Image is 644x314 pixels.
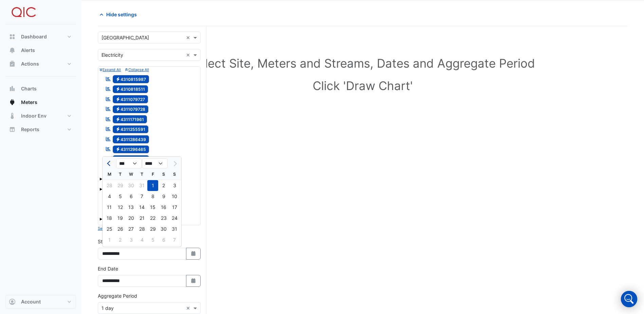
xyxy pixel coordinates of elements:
div: Tuesday, August 5, 2025 [115,191,126,202]
fa-icon: Reportable [105,86,111,92]
div: 15 [147,202,158,213]
app-icon: Alerts [9,47,16,54]
h1: Click 'Draw Chart' [109,78,617,93]
fa-icon: Select Date [190,251,197,257]
div: Saturday, August 2, 2025 [158,180,169,191]
div: 17 [169,202,180,213]
div: 31 [136,180,147,191]
div: 7 [136,191,147,202]
fa-icon: Electricity [115,147,121,152]
div: Friday, August 29, 2025 [147,224,158,234]
div: 29 [147,224,158,234]
div: 3 [169,180,180,191]
span: 4311296466 [113,155,149,163]
span: Clear [186,34,192,41]
div: 23 [158,213,169,224]
div: M [104,169,115,180]
div: Saturday, August 30, 2025 [158,224,169,234]
button: Alerts [5,43,76,57]
fa-icon: Electricity [115,127,121,132]
div: Thursday, August 28, 2025 [136,224,147,234]
div: 4 [104,191,115,202]
div: Open Intercom Messenger [621,291,637,307]
button: Previous month [105,158,113,169]
div: Sunday, August 17, 2025 [169,202,180,213]
div: S [169,169,180,180]
div: Monday, August 18, 2025 [104,213,115,224]
fa-icon: Reportable [105,96,111,102]
fa-icon: Reportable [105,126,111,132]
button: Indoor Env [5,109,76,123]
div: F [147,169,158,180]
img: Company Logo [8,5,39,19]
app-icon: Indoor Env [9,112,16,119]
div: 13 [126,202,136,213]
button: Select Reportable [98,225,129,231]
button: Charts [5,82,76,95]
div: 30 [126,180,136,191]
div: Thursday, July 31, 2025 [136,180,147,191]
fa-icon: Reportable [105,116,111,122]
button: Meters [5,95,76,109]
span: Alerts [21,47,35,54]
span: 4311286439 [113,135,149,143]
div: 16 [158,202,169,213]
div: 29 [115,180,126,191]
button: Account [5,295,76,309]
app-icon: Meters [9,99,16,106]
div: 26 [115,224,126,234]
div: 25 [104,224,115,234]
div: Tuesday, August 12, 2025 [115,202,126,213]
span: Account [21,298,41,305]
div: 6 [126,191,136,202]
div: 11 [104,202,115,213]
fa-icon: Electricity [115,97,121,102]
span: Dashboard [21,33,47,40]
div: 1 [147,180,158,191]
div: 22 [147,213,158,224]
span: Meters [21,99,37,106]
span: 4310815987 [113,75,149,83]
span: Indoor Env [21,112,47,119]
label: Aggregate Period [98,292,137,299]
button: Actions [5,57,76,71]
div: 20 [126,213,136,224]
div: Wednesday, August 6, 2025 [126,191,136,202]
h1: Select Site, Meters and Streams, Dates and Aggregate Period [109,56,617,70]
select: Select month [116,158,142,169]
div: Monday, July 28, 2025 [104,180,115,191]
div: Saturday, August 9, 2025 [158,191,169,202]
div: W [126,169,136,180]
span: 4311255591 [113,125,149,134]
span: Reports [21,126,39,133]
small: Expand All [99,68,121,72]
label: Start Date [98,238,121,245]
span: Charts [21,85,37,92]
div: 30 [158,224,169,234]
div: 28 [136,224,147,234]
div: 5 [115,191,126,202]
fa-icon: Reportable [105,136,111,142]
div: Monday, August 11, 2025 [104,202,115,213]
div: 21 [136,213,147,224]
app-icon: Dashboard [9,33,16,40]
fa-icon: Electricity [115,117,121,122]
div: Friday, August 1, 2025 [147,180,158,191]
div: 19 [115,213,126,224]
div: Monday, August 25, 2025 [104,224,115,234]
div: T [115,169,126,180]
span: Clear [186,304,192,312]
fa-icon: Reportable [105,156,111,162]
div: 9 [158,191,169,202]
app-icon: Charts [9,85,16,92]
button: Hide settings [98,8,141,20]
small: Collapse All [125,68,149,72]
div: Friday, August 22, 2025 [147,213,158,224]
div: Thursday, August 7, 2025 [136,191,147,202]
button: Dashboard [5,30,76,43]
div: Wednesday, July 30, 2025 [126,180,136,191]
fa-icon: Electricity [115,137,121,142]
button: Collapse All [125,67,149,73]
span: 4311079727 [113,95,148,103]
select: Select year [142,158,168,169]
